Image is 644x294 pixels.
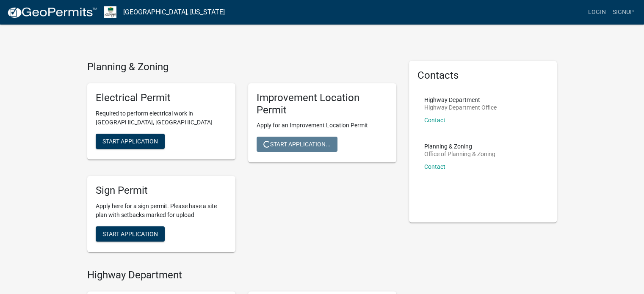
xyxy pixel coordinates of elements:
[257,121,388,130] p: Apply for an Improvement Location Permit
[96,226,165,242] button: Start Application
[424,143,495,149] p: Planning & Zoning
[424,104,497,110] p: Highway Department Office
[102,231,158,237] span: Start Application
[96,92,227,104] h5: Electrical Permit
[96,109,227,127] p: Required to perform electrical work in [GEOGRAPHIC_DATA], [GEOGRAPHIC_DATA]
[609,4,637,20] a: Signup
[96,184,227,197] h5: Sign Permit
[263,141,331,148] span: Start Application...
[424,151,495,157] p: Office of Planning & Zoning
[87,61,396,73] h4: Planning & Zoning
[104,6,116,18] img: Morgan County, Indiana
[424,117,445,124] a: Contact
[417,69,549,82] h5: Contacts
[96,202,227,220] p: Apply here for a sign permit. Please have a site plan with setbacks marked for upload
[585,4,609,20] a: Login
[102,137,158,144] span: Start Application
[424,97,497,103] p: Highway Department
[87,269,396,281] h4: Highway Department
[257,92,388,116] h5: Improvement Location Permit
[257,137,337,152] button: Start Application...
[96,134,165,149] button: Start Application
[123,5,225,19] a: [GEOGRAPHIC_DATA], [US_STATE]
[424,163,445,170] a: Contact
